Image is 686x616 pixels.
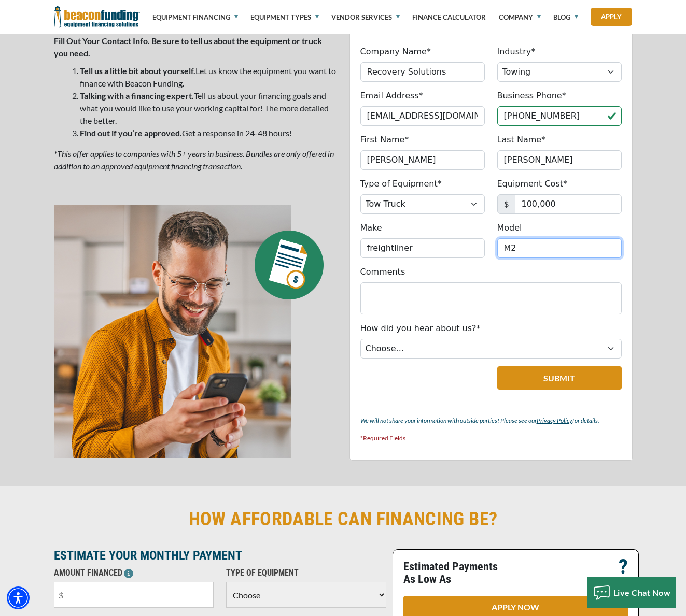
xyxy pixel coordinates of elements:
[80,91,194,101] strong: Talking with a financing expert.
[80,65,337,90] li: Let us know the equipment you want to finance with Beacon Funding.
[619,561,628,573] p: ?
[54,549,386,562] p: ESTIMATE YOUR MONTHLY PAYMENT
[80,90,337,127] li: Tell us about your financing goals and what you would like to use your working capital for! The m...
[360,90,423,102] label: Email Address*
[54,149,334,171] em: *This offer applies to companies with 5+ years in business. Bundles are only offered in addition ...
[54,36,322,58] strong: Fill Out Your Contact Info. Be sure to tell us about the equipment or truck you need.
[360,222,382,234] label: Make
[497,46,536,58] label: Industry*
[54,567,214,579] p: AMOUNT FINANCED
[360,366,486,398] iframe: reCAPTCHA
[403,561,510,585] p: Estimated Payments As Low As
[360,178,442,190] label: Type of Equipment*
[54,582,214,608] input: $
[360,266,405,278] label: Comments
[497,366,622,390] button: Submit
[360,322,481,335] label: How did you hear about us?*
[80,128,182,138] strong: Find out if you’re approved.
[537,417,572,424] a: Privacy Policy
[497,194,515,214] span: $
[497,90,566,102] label: Business Phone*
[54,195,324,458] img: Man happy on phone
[613,588,671,597] span: Live Chat Now
[497,178,568,190] label: Equipment Cost*
[360,150,485,170] input: John
[360,62,485,82] input: Beacon Funding
[515,194,622,214] input: 50,000
[497,134,546,146] label: Last Name*
[7,586,30,609] div: Accessibility Menu
[54,507,633,531] h2: HOW AFFORDABLE CAN FINANCING BE?
[591,8,632,26] a: Apply
[497,150,622,170] input: Doe
[360,414,622,427] p: We will not share your information with outside parties! Please see our for details.
[497,106,622,126] input: (555) 555-5555
[360,134,409,146] label: First Name*
[360,106,485,126] input: jdoe@gmail.com
[80,127,337,139] li: Get a response in 24-48 hours!
[497,222,522,234] label: Model
[360,46,431,58] label: Company Name*
[226,567,386,579] p: TYPE OF EQUIPMENT
[587,577,676,608] button: Live Chat Now
[360,432,622,445] p: *Required Fields
[80,66,195,76] strong: Tell us a little bit about yourself.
